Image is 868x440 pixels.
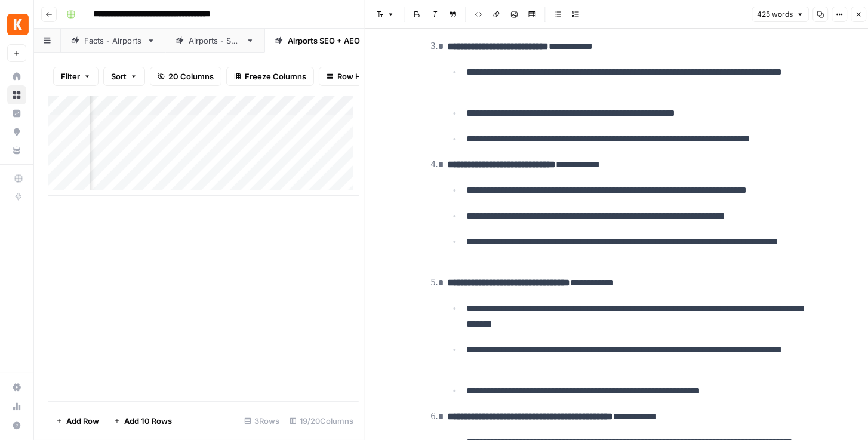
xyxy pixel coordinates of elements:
button: 425 words [752,7,809,22]
a: Opportunities [7,122,26,141]
span: Add 10 Rows [124,415,172,427]
a: Airports SEO + AEO [264,29,383,53]
button: Freeze Columns [226,67,314,86]
a: Home [7,67,26,86]
div: Airports SEO + AEO [288,35,360,47]
a: Insights [7,104,26,123]
div: Airports - SEO [189,35,241,47]
button: Add 10 Rows [106,411,179,430]
button: Workspace: Kayak [7,10,26,39]
button: 20 Columns [150,67,221,86]
span: Freeze Columns [245,70,306,82]
button: Filter [53,67,99,86]
div: 19/20 Columns [285,411,359,430]
a: Settings [7,378,26,397]
div: Facts - Airports [84,35,142,47]
span: Add Row [66,415,99,427]
div: 3 Rows [239,411,285,430]
button: Add Row [48,411,106,430]
a: Facts - Airports [61,29,165,53]
span: Filter [61,70,80,82]
span: 20 Columns [168,70,214,82]
span: Row Height [337,70,380,82]
a: Usage [7,397,26,416]
img: Kayak Logo [7,14,29,35]
button: Sort [103,67,145,86]
button: Help + Support [7,416,26,435]
a: Your Data [7,141,26,160]
span: 425 words [757,9,793,20]
button: Row Height [319,67,388,86]
a: Browse [7,85,26,104]
span: Sort [111,70,127,82]
a: Airports - SEO [165,29,264,53]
